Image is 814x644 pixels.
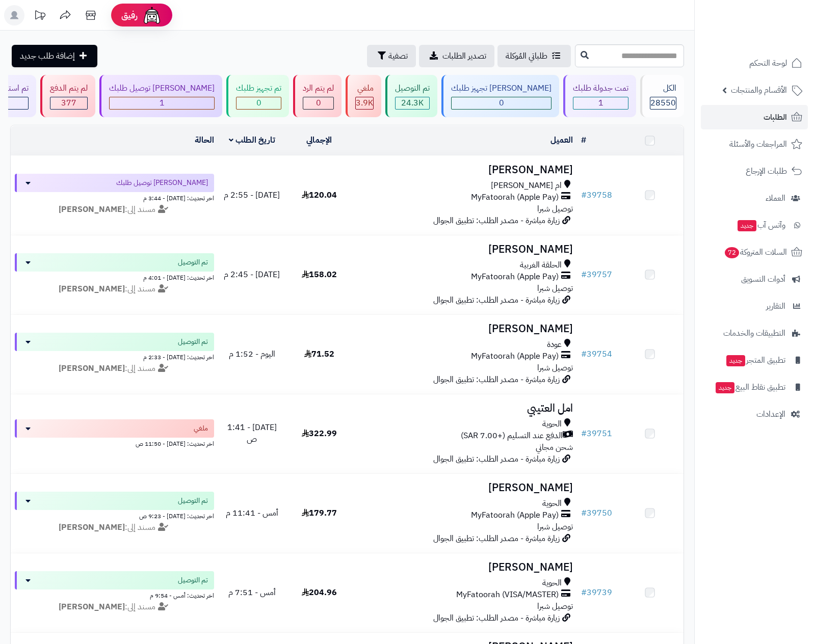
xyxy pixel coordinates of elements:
[433,214,560,227] span: زيارة مباشرة - مصدر الطلب: تطبيق الجوال
[15,510,214,521] div: اخر تحديث: [DATE] - 9:23 ص
[471,192,559,203] span: MyFatoorah (Apple Pay)
[581,586,612,599] a: #39739
[357,323,573,335] h3: [PERSON_NAME]
[433,373,560,386] span: زيارة مباشرة - مصدر الطلب: تطبيق الجوال
[7,204,222,216] div: مسند إلى:
[367,45,416,67] button: تصفية
[302,269,337,281] span: 158.02
[303,97,333,109] div: 0
[7,363,222,374] div: مسند إلى:
[581,507,612,519] a: #39750
[581,134,586,146] a: #
[724,245,787,259] span: السلات المتروكة
[715,380,785,394] span: تطبيق نقاط البيع
[581,427,587,440] span: #
[12,45,97,67] a: إضافة طلب جديد
[396,97,429,109] div: 24290
[27,5,52,28] a: تحديثات المنصة
[701,213,808,237] a: وآتس آبجديد
[59,362,125,374] strong: [PERSON_NAME]
[581,348,587,360] span: #
[451,83,552,94] div: [PERSON_NAME] تجهيز طلبك
[701,132,808,156] a: المراجعات والأسئلة
[224,75,291,117] a: تم تجهيز طلبك 0
[433,453,560,465] span: زيارة مباشرة - مصدر الطلب: تطبيق الجوال
[304,348,334,360] span: 71.52
[439,75,561,117] a: [PERSON_NAME] تجهيز طلبك 0
[746,164,787,178] span: طلبات الإرجاع
[741,272,785,286] span: أدوات التسويق
[499,97,504,109] span: 0
[15,589,214,600] div: اخر تحديث: أمس - 9:54 م
[729,137,787,151] span: المراجعات والأسئلة
[15,192,214,203] div: اخر تحديث: [DATE] - 3:44 م
[401,97,424,109] span: 24.3K
[452,97,551,109] div: 0
[471,509,559,521] span: MyFatoorah (Apple Pay)
[764,110,787,124] span: الطلبات
[766,191,785,205] span: العملاء
[194,423,208,434] span: ملغي
[7,283,222,295] div: مسند إلى:
[383,75,439,117] a: تم التوصيل 24.3K
[701,186,808,210] a: العملاء
[302,189,337,201] span: 120.04
[357,403,573,414] h3: امل العتيبي
[581,427,612,440] a: #39751
[749,56,787,70] span: لوحة التحكم
[598,97,603,109] span: 1
[142,5,162,25] img: ai-face.png
[316,97,321,109] span: 0
[356,97,373,109] span: 3.9K
[388,50,408,62] span: تصفية
[195,134,214,146] a: الحالة
[520,259,562,271] span: الحلقة الغربية
[536,441,573,453] span: شحن مجاني
[542,418,562,430] span: الحوية
[461,430,563,442] span: الدفع عند التسليم (+7.00 SAR)
[110,97,214,109] div: 1
[433,294,560,306] span: زيارة مباشرة - مصدر الطلب: تطبيق الجوال
[537,521,573,533] span: توصيل شبرا
[701,294,808,318] a: التقارير
[59,601,125,613] strong: [PERSON_NAME]
[581,189,587,201] span: #
[237,97,281,109] div: 0
[581,507,587,519] span: #
[178,257,208,267] span: تم التوصيل
[738,220,756,231] span: جديد
[7,601,222,613] div: مسند إلى:
[471,351,559,362] span: MyFatoorah (Apple Pay)
[355,83,374,94] div: ملغي
[357,561,573,573] h3: [PERSON_NAME]
[573,97,628,109] div: 1
[737,218,785,232] span: وآتس آب
[701,267,808,291] a: أدوات التسويق
[731,83,787,97] span: الأقسام والمنتجات
[356,97,373,109] div: 3881
[491,180,562,192] span: ام [PERSON_NAME]
[20,50,75,62] span: إضافة طلب جديد
[344,75,383,117] a: ملغي 3.9K
[471,271,559,283] span: MyFatoorah (Apple Pay)
[716,382,734,393] span: جديد
[726,355,745,366] span: جديد
[433,612,560,624] span: زيارة مباشرة - مصدر الطلب: تطبيق الجوال
[50,97,87,109] div: 377
[573,83,628,94] div: تمت جدولة طلبك
[701,51,808,75] a: لوحة التحكم
[542,498,562,509] span: الحوية
[581,269,612,281] a: #39757
[160,97,165,109] span: 1
[357,244,573,255] h3: [PERSON_NAME]
[701,321,808,345] a: التطبيقات والخدمات
[701,375,808,399] a: تطبيق نقاط البيعجديد
[229,348,275,360] span: اليوم - 1:52 م
[550,134,573,146] a: العميل
[395,83,430,94] div: تم التوصيل
[256,97,261,109] span: 0
[537,282,573,294] span: توصيل شبرا
[116,178,208,188] span: [PERSON_NAME] توصيل طلبك
[547,339,562,351] span: عودة
[701,105,808,129] a: الطلبات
